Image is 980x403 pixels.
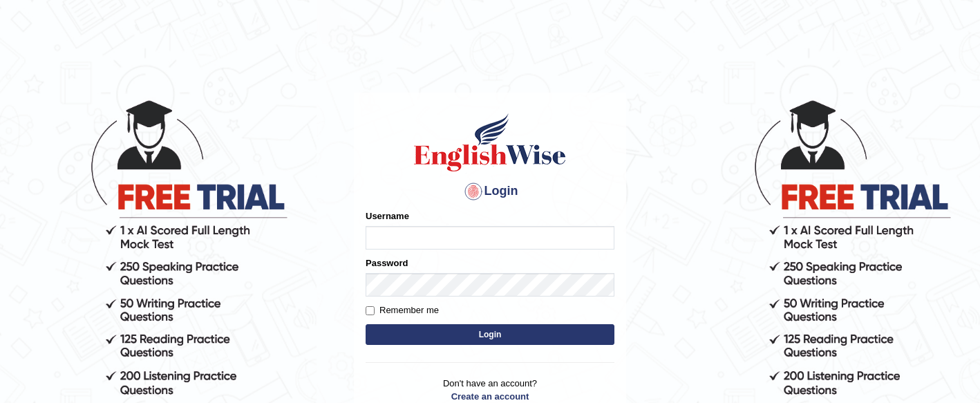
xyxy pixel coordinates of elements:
button: Login [366,324,614,345]
label: Remember me [366,303,439,317]
label: Password [366,256,408,270]
input: Remember me [366,306,375,315]
img: Logo of English Wise sign in for intelligent practice with AI [411,111,569,174]
h4: Login [366,180,614,203]
label: Username [366,209,409,223]
a: Create an account [366,390,614,403]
